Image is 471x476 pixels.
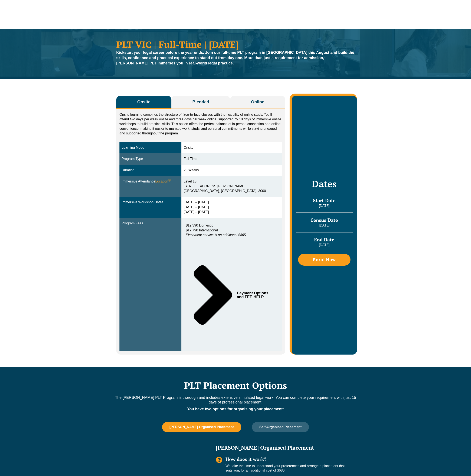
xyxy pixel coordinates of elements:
span: Census Date [310,217,338,223]
div: [DATE] – [DATE] [DATE] – [DATE] [DATE] – [DATE] [184,200,280,215]
div: Tabs. Open items with Enter or Space, close with Escape and navigate using the Arrow keys. [116,96,285,355]
div: Level 15 [STREET_ADDRESS][PERSON_NAME] [GEOGRAPHIC_DATA], [GEOGRAPHIC_DATA], 3000 [184,179,280,194]
h2: PLT Placement Options [114,380,357,391]
span: End Date [314,237,334,243]
span: $12,390 Domestic [186,224,213,227]
div: Program Type [122,157,179,161]
span: Payment Options and FEE-HELP [237,291,270,299]
p: The [PERSON_NAME] PLT Program is thorough and includes extensive simulated legal work. You can co... [114,395,357,405]
div: Full Time [184,157,280,161]
span: Location [155,179,171,184]
span: [PERSON_NAME] Organised Placement [169,425,234,429]
h2: [PERSON_NAME] Organised Placement [216,445,350,450]
div: Onsite [184,145,280,150]
span: Enrol Now [313,258,336,262]
sup: ⓘ [168,179,171,182]
h1: PLT VIC | Full-Time | [DATE] [116,40,355,49]
p: Onsite learning combines the structure of face-to-face classes with the flexibility of online stu... [119,112,282,136]
span: Self-Organised Placement [259,425,302,429]
span: How does it work? [225,456,266,462]
span: Start Date [313,197,336,204]
span: Online [251,99,264,105]
span: Onsite [137,99,150,105]
em: Placement service is an additional $865 [186,233,246,237]
div: Duration [122,168,179,173]
span: Blended [192,99,209,105]
div: Immersive Attendance [122,179,179,184]
div: Program Fees [122,221,179,226]
div: Learning Mode [122,145,179,150]
p: [DATE] [296,204,353,208]
a: Enrol Now [298,254,350,266]
h2: Dates [296,178,353,189]
p: We take the time to understand your preferences and arrange a placement that suits you, for an ad... [225,464,350,473]
strong: Kickstart your legal career before the year ends. Join our full-time PLT program in [GEOGRAPHIC_D... [116,50,354,65]
p: [DATE] [296,223,353,228]
div: Immersive Workshop Dates [122,200,179,205]
div: 20 Weeks [184,168,280,173]
strong: You have two options for organising your placement: [187,407,284,411]
p: [DATE] [296,243,353,247]
span: $17,790 International [186,228,218,232]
